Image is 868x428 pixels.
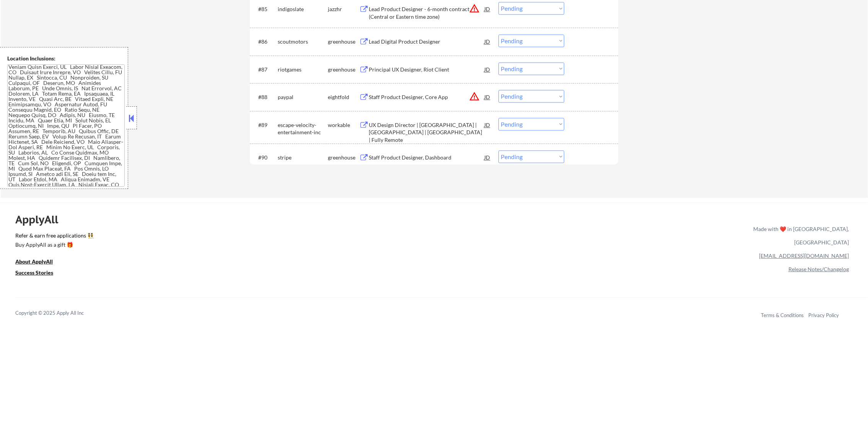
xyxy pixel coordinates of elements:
[750,222,849,249] div: Made with ❤️ in [GEOGRAPHIC_DATA], [GEOGRAPHIC_DATA]
[328,38,359,46] div: greenhouse
[258,154,272,161] div: #90
[808,312,839,318] a: Privacy Policy
[328,121,359,129] div: workable
[258,5,272,13] div: #85
[469,3,480,14] button: warning_amber
[15,258,64,267] a: About ApplyAll
[278,121,328,136] div: escape-velocity-entertainment-inc
[15,269,53,276] u: Success Stories
[328,154,359,161] div: greenhouse
[258,121,272,129] div: #89
[328,93,359,101] div: eightfold
[484,34,491,48] div: JD
[258,38,272,46] div: #86
[369,154,484,161] div: Staff Product Designer, Dashboard
[369,38,484,46] div: Lead Digital Product Designer
[258,93,272,101] div: #88
[484,2,491,16] div: JD
[759,252,849,259] a: [EMAIL_ADDRESS][DOMAIN_NAME]
[469,91,480,102] button: warning_amber
[15,309,103,317] div: Copyright © 2025 Apply All Inc
[369,66,484,73] div: Principal UX Designer, Riot Client
[328,66,359,73] div: greenhouse
[15,258,53,265] u: About ApplyAll
[278,5,328,13] div: indigoslate
[15,241,92,251] a: Buy ApplyAll as a gift 🎁
[278,66,328,73] div: riotgames
[369,93,484,101] div: Staff Product Designer, Core App
[788,266,849,272] a: Release Notes/Changelog
[484,150,491,164] div: JD
[369,5,484,20] div: Lead Product Designer - 6-month contract (Central or Eastern time zone)
[484,62,491,76] div: JD
[328,5,359,13] div: jazzhr
[15,242,92,247] div: Buy ApplyAll as a gift 🎁
[15,233,593,241] a: Refer & earn free applications 👯‍♀️
[7,55,125,62] div: Location Inclusions:
[15,269,64,278] a: Success Stories
[484,118,491,132] div: JD
[484,90,491,104] div: JD
[278,93,328,101] div: paypal
[15,213,67,226] div: ApplyAll
[278,38,328,46] div: scoutmotors
[278,154,328,161] div: stripe
[258,66,272,73] div: #87
[761,312,804,318] a: Terms & Conditions
[369,121,484,144] div: UX Design Director | [GEOGRAPHIC_DATA] | [GEOGRAPHIC_DATA] | [GEOGRAPHIC_DATA] | Fully Remote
